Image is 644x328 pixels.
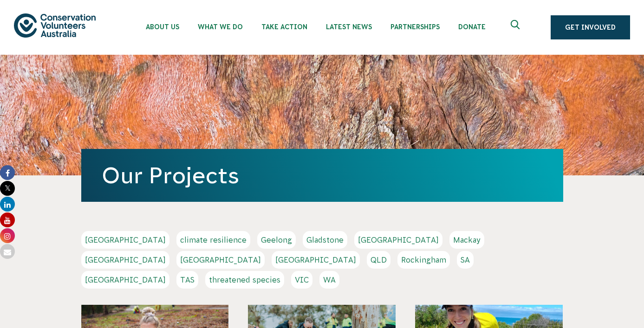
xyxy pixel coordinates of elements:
[205,271,284,289] a: threatened species
[397,251,450,269] a: Rockingham
[319,271,339,289] a: WA
[176,271,198,289] a: TAS
[354,231,442,249] a: [GEOGRAPHIC_DATA]
[303,231,347,249] a: Gladstone
[176,251,265,269] a: [GEOGRAPHIC_DATA]
[81,231,169,249] a: [GEOGRAPHIC_DATA]
[505,16,527,39] button: Expand search box Close search box
[457,251,474,269] a: SA
[291,271,312,289] a: VIC
[272,251,360,269] a: [GEOGRAPHIC_DATA]
[146,23,179,31] span: About Us
[551,15,630,39] a: Get Involved
[261,23,307,31] span: Take Action
[511,20,522,35] span: Expand search box
[367,251,390,269] a: QLD
[198,23,243,31] span: What We Do
[449,231,484,249] a: Mackay
[81,251,169,269] a: [GEOGRAPHIC_DATA]
[326,23,372,31] span: Latest News
[102,163,239,188] a: Our Projects
[14,13,96,37] img: logo.svg
[458,23,486,31] span: Donate
[81,271,169,289] a: [GEOGRAPHIC_DATA]
[257,231,296,249] a: Geelong
[176,231,250,249] a: climate resilience
[390,23,440,31] span: Partnerships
